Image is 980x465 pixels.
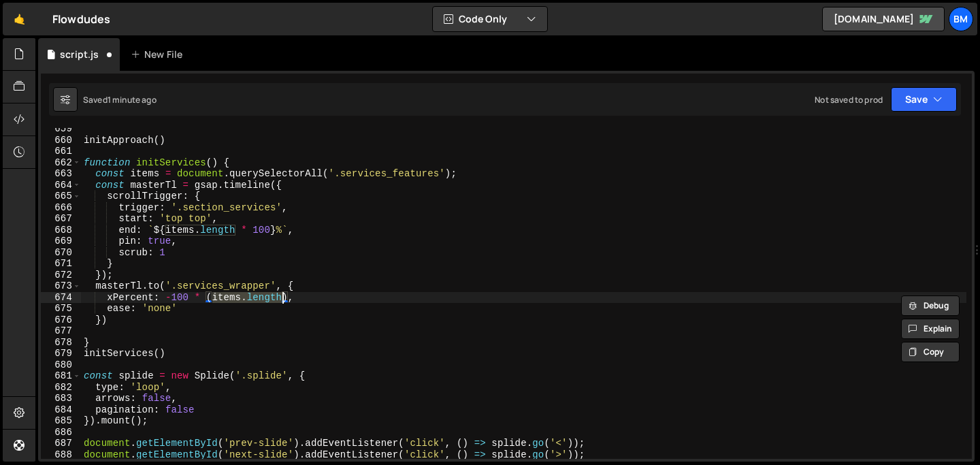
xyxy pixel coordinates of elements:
[41,236,81,247] div: 669
[41,427,81,438] div: 686
[41,303,81,315] div: 675
[41,438,81,449] div: 687
[52,11,110,27] div: Flowdudes
[891,87,957,112] button: Save
[41,225,81,236] div: 668
[901,342,960,362] button: Copy
[41,213,81,225] div: 667
[41,348,81,359] div: 679
[3,3,36,35] a: 🤙
[822,7,945,31] a: [DOMAIN_NAME]
[41,382,81,394] div: 682
[41,359,81,371] div: 680
[815,94,883,106] div: Not saved to prod
[41,191,81,202] div: 665
[41,370,81,382] div: 681
[83,94,157,106] div: Saved
[41,146,81,157] div: 661
[41,393,81,404] div: 683
[41,315,81,326] div: 676
[41,258,81,270] div: 671
[41,280,81,292] div: 673
[41,337,81,349] div: 678
[949,7,973,31] a: bm
[41,270,81,281] div: 672
[41,292,81,304] div: 674
[41,168,81,180] div: 663
[901,295,960,316] button: Debug
[901,319,960,339] button: Explain
[41,449,81,461] div: 688
[41,180,81,191] div: 664
[131,48,188,61] div: New File
[41,415,81,427] div: 685
[41,247,81,259] div: 670
[41,157,81,169] div: 662
[41,404,81,416] div: 684
[41,325,81,337] div: 677
[108,94,157,106] div: 1 minute ago
[60,48,99,61] div: script.js
[433,7,547,31] button: Code Only
[41,202,81,214] div: 666
[41,123,81,135] div: 659
[41,135,81,146] div: 660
